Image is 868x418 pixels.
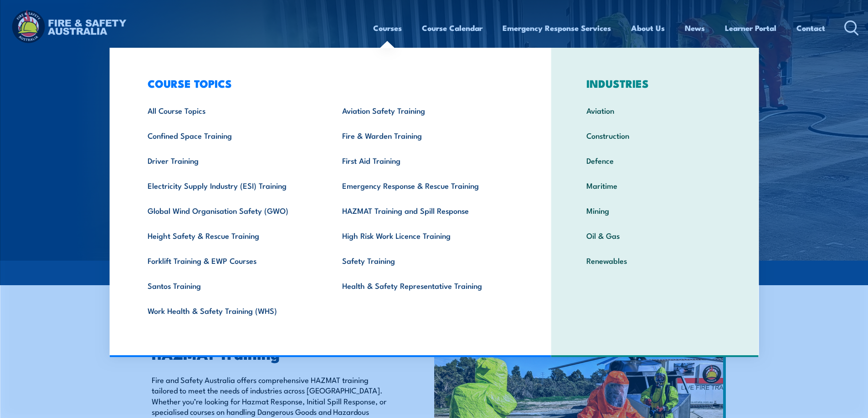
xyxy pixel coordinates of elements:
a: Emergency Response Services [503,16,611,40]
a: Defence [572,148,738,173]
a: Health & Safety Representative Training [328,273,523,298]
a: About Us [631,16,665,40]
a: Global Wind Organisation Safety (GWO) [134,198,328,223]
a: Santos Training [134,273,328,298]
a: Course Calendar [422,16,483,40]
h3: INDUSTRIES [572,77,738,90]
a: Emergency Response & Rescue Training [328,173,523,198]
a: First Aid Training [328,148,523,173]
h3: COURSE TOPICS [134,77,523,90]
a: Construction [572,123,738,148]
a: Contact [796,16,825,40]
a: HAZMAT Training and Spill Response [328,198,523,223]
a: Maritime [572,173,738,198]
a: Mining [572,198,738,223]
a: Height Safety & Rescue Training [134,223,328,248]
a: Fire & Warden Training [328,123,523,148]
h2: HAZMAT Training [152,347,392,360]
a: Driver Training [134,148,328,173]
a: Renewables [572,248,738,273]
a: Electricity Supply Industry (ESI) Training [134,173,328,198]
a: Aviation Safety Training [328,98,523,123]
a: News [685,16,705,40]
a: Forklift Training & EWP Courses [134,248,328,273]
a: All Course Topics [134,98,328,123]
a: Oil & Gas [572,223,738,248]
a: High Risk Work Licence Training [328,223,523,248]
a: Work Health & Safety Training (WHS) [134,298,328,323]
a: Learner Portal [725,16,776,40]
a: Safety Training [328,248,523,273]
a: Courses [373,16,402,40]
a: Aviation [572,98,738,123]
a: Confined Space Training [134,123,328,148]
